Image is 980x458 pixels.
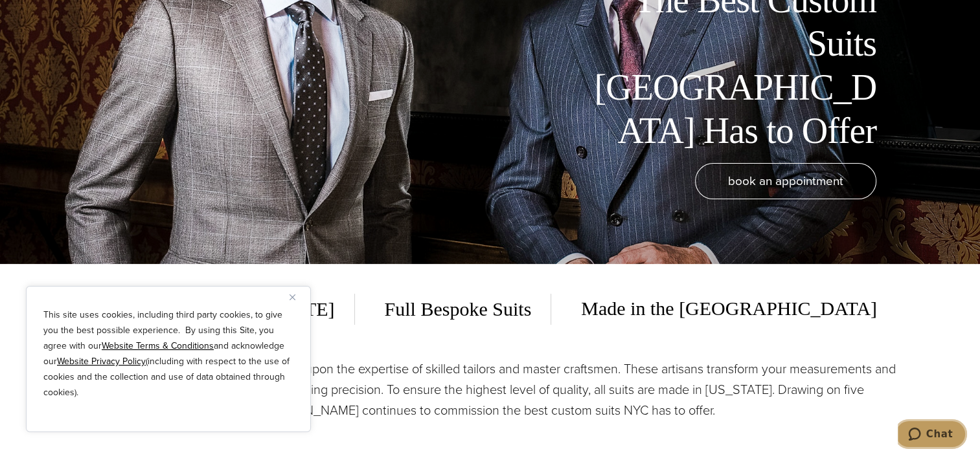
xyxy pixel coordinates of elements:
[898,419,967,452] iframe: Opens a widget where you can chat to one of our agents
[102,339,214,353] a: Website Terms & Conditions
[365,294,552,325] span: Full Bespoke Suits
[43,307,293,400] p: This site uses cookies, including third party cookies, to give you the best possible experience. ...
[57,354,146,368] a: Website Privacy Policy
[82,358,898,420] p: [PERSON_NAME] unparalleled fit is built upon the expertise of skilled tailors and master craftsme...
[728,171,843,190] span: book an appointment
[562,293,877,325] span: Made in the [GEOGRAPHIC_DATA]
[290,289,305,305] button: Close
[290,294,295,300] img: Close
[695,163,876,199] a: book an appointment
